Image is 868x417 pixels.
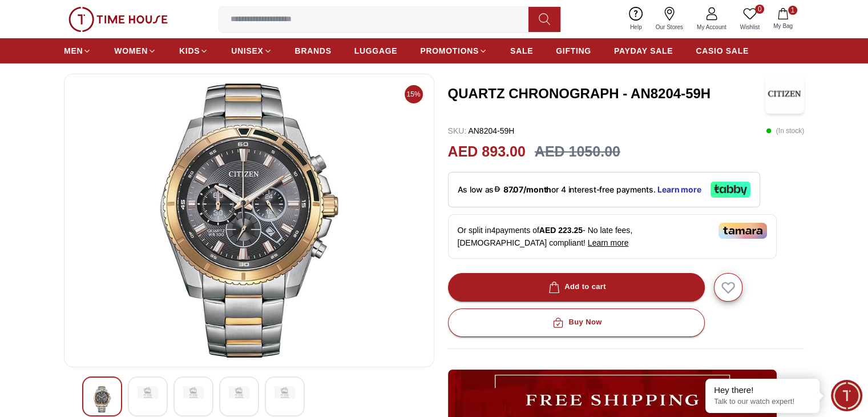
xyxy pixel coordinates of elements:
span: My Account [692,23,731,31]
span: Help [625,23,647,31]
div: Chat Widget [831,380,862,411]
span: 1 [788,6,797,15]
a: LUGGAGE [354,41,398,61]
p: ( In stock ) [766,125,804,137]
a: Our Stores [649,5,690,34]
span: KIDS [179,45,200,57]
img: QUARTZ CHRONOGRAPH - AN8204-59H [92,386,112,412]
span: GIFTING [556,45,591,57]
a: KIDS [179,41,208,61]
img: QUARTZ CHRONOGRAPH - AN8204-59H [74,83,425,358]
span: MEN [64,45,83,57]
a: UNISEX [231,41,272,61]
img: Tamara [718,223,767,239]
img: QUARTZ CHRONOGRAPH - AN8204-59H [138,386,158,399]
a: BRANDS [295,41,332,61]
img: ... [68,7,168,32]
span: AED 223.25 [539,226,583,235]
a: GIFTING [556,41,591,61]
span: CASIO SALE [696,45,749,57]
a: CASIO SALE [696,41,749,61]
h3: QUARTZ CHRONOGRAPH - AN8204-59H [448,85,765,103]
img: QUARTZ CHRONOGRAPH - AN8204-59H [274,386,295,399]
span: SALE [510,45,533,57]
button: 1My Bag [766,6,800,33]
span: WOMEN [114,45,148,57]
img: QUARTZ CHRONOGRAPH - AN8204-59H [765,74,804,114]
span: Learn more [588,238,629,247]
p: Talk to our watch expert! [714,397,811,407]
div: Add to cart [546,280,606,294]
div: Hey there! [714,384,811,396]
span: My Bag [769,22,797,30]
a: WOMEN [114,41,156,61]
div: Buy Now [550,316,601,329]
div: Or split in 4 payments of - No late fees, [DEMOGRAPHIC_DATA] compliant! [448,214,777,259]
span: 0 [755,5,764,14]
span: Wishlist [736,23,764,31]
span: PAYDAY SALE [614,45,673,57]
a: PAYDAY SALE [614,41,673,61]
p: AN8204-59H [448,125,515,137]
a: Help [623,5,649,34]
h3: AED 1050.00 [535,141,620,163]
span: BRANDS [295,45,332,57]
span: UNISEX [231,45,263,57]
a: PROMOTIONS [420,41,487,61]
button: Add to cart [448,273,705,302]
button: Buy Now [448,308,705,337]
a: MEN [64,41,91,61]
span: SKU : [448,126,467,135]
h2: AED 893.00 [448,141,526,163]
span: PROMOTIONS [420,45,479,57]
span: Our Stores [651,23,688,31]
span: 15% [405,85,423,103]
span: LUGGAGE [354,45,398,57]
a: 0Wishlist [733,5,766,34]
a: SALE [510,41,533,61]
img: QUARTZ CHRONOGRAPH - AN8204-59H [229,386,249,399]
img: QUARTZ CHRONOGRAPH - AN8204-59H [183,386,204,399]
